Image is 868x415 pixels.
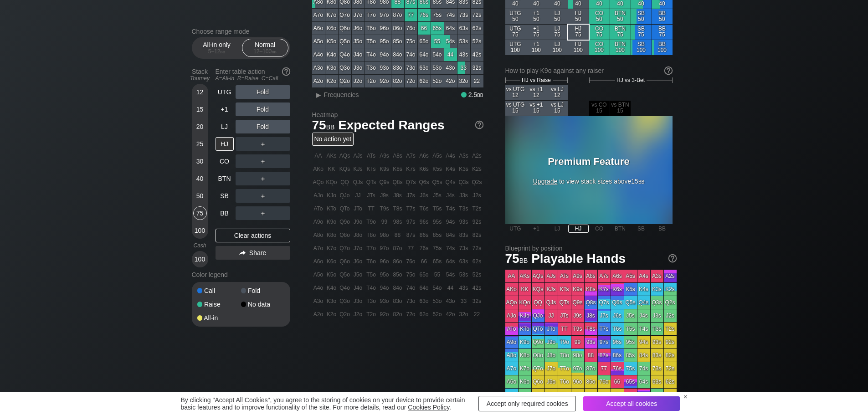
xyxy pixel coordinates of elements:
[193,102,207,116] div: 15
[365,202,378,215] div: TT
[365,61,378,74] div: T3o
[547,40,568,55] div: LJ 100
[457,229,470,241] div: 83s
[325,176,338,189] div: KQo
[505,9,526,24] div: UTG 50
[325,35,338,48] div: K5o
[589,40,610,55] div: CO 100
[236,172,290,185] div: ＋
[391,149,404,162] div: A8s
[457,176,470,189] div: Q3s
[405,215,417,228] div: 97s
[457,35,470,48] div: 53s
[325,202,338,215] div: KTo
[471,229,483,241] div: 82s
[339,61,351,74] div: Q3o
[339,229,351,241] div: Q8o
[408,404,449,411] a: Cookies Policy
[431,189,444,202] div: J5s
[405,9,417,21] div: 77
[339,35,351,48] div: Q5o
[568,40,589,55] div: HJ 100
[631,9,652,24] div: SB 50
[474,120,484,130] img: help.32db89a4.svg
[478,396,576,411] div: Accept only required cookies
[568,25,589,40] div: HJ 75
[457,9,470,21] div: 73s
[216,172,234,185] div: BTN
[216,206,234,220] div: BB
[444,215,457,228] div: 94s
[457,149,470,162] div: A3s
[631,25,652,40] div: SB 75
[405,61,417,74] div: 73o
[312,215,325,228] div: A9o
[378,48,391,61] div: 94o
[431,163,444,175] div: K5s
[378,215,391,228] div: 99
[589,9,610,24] div: CO 50
[246,48,284,55] div: 12 – 100
[216,85,234,99] div: UTG
[505,85,526,100] div: vs UTG 12
[457,22,470,35] div: 63s
[457,163,470,175] div: K3s
[339,9,351,21] div: Q7o
[216,64,290,85] div: Enter table action
[444,35,457,48] div: 54s
[610,25,631,40] div: BTN 75
[352,202,365,215] div: JTo
[616,77,645,83] span: HJ vs 3-Bet
[391,163,404,175] div: K8s
[610,9,631,24] div: BTN 50
[547,101,568,116] div: vs LJ 15
[352,61,365,74] div: J3o
[313,89,325,100] div: ▸
[444,22,457,35] div: 64s
[471,163,483,175] div: K2s
[444,149,457,162] div: A4s
[352,48,365,61] div: J4o
[444,229,457,241] div: 84s
[339,163,351,175] div: KQs
[325,242,338,255] div: K7o
[405,48,417,61] div: 74o
[236,85,290,99] div: Fold
[325,9,338,21] div: K7o
[378,35,391,48] div: 95o
[216,189,234,203] div: SB
[418,176,431,189] div: Q6s
[312,229,325,241] div: A8o
[431,215,444,228] div: 95s
[198,48,236,55] div: 5 – 12
[216,137,234,151] div: HJ
[339,75,351,87] div: Q2o
[365,22,378,35] div: T6o
[505,101,526,116] div: vs UTG 15
[471,149,483,162] div: A2s
[312,35,325,48] div: A5o
[589,225,610,233] div: CO
[547,225,568,233] div: LJ
[418,189,431,202] div: J6s
[365,229,378,241] div: T8o
[378,202,391,215] div: T9s
[352,9,365,21] div: J7o
[365,48,378,61] div: T4o
[236,102,290,116] div: Fold
[352,176,365,189] div: QJs
[193,206,207,220] div: 75
[312,133,354,146] div: No action yet
[471,189,483,202] div: J2s
[193,120,207,133] div: 20
[312,22,325,35] div: A6o
[339,176,351,189] div: QQ
[352,189,365,202] div: JJ
[589,25,610,40] div: CO 75
[457,189,470,202] div: J3s
[418,61,431,74] div: 63o
[444,189,457,202] div: J4s
[236,154,290,168] div: ＋
[547,85,568,100] div: vs LJ 12
[418,163,431,175] div: K6s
